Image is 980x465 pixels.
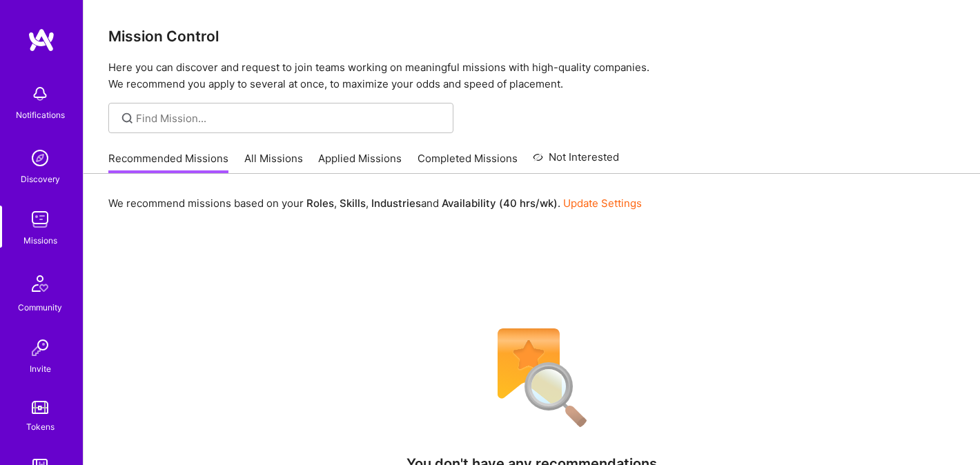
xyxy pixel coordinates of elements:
[26,144,54,172] img: discovery
[26,334,54,362] img: Invite
[306,197,334,210] b: Roles
[108,28,955,45] h3: Mission Control
[26,206,54,233] img: teamwork
[533,149,619,174] a: Not Interested
[23,267,57,300] img: Community
[26,419,55,434] div: Tokens
[30,362,51,376] div: Invite
[16,108,65,122] div: Notifications
[473,319,591,437] img: No Results
[32,401,48,414] img: tokens
[108,151,228,174] a: Recommended Missions
[418,151,518,174] a: Completed Missions
[119,110,135,126] i: icon SearchGrey
[26,80,54,108] img: bell
[108,196,642,210] p: We recommend missions based on your , , and .
[318,151,402,174] a: Applied Missions
[18,300,62,315] div: Community
[28,28,55,52] img: logo
[23,233,57,248] div: Missions
[136,111,443,126] input: Find Mission...
[442,197,558,210] b: Availability (40 hrs/wk)
[340,197,366,210] b: Skills
[371,197,421,210] b: Industries
[563,197,642,210] a: Update Settings
[21,172,60,186] div: Discovery
[244,151,303,174] a: All Missions
[108,59,955,92] p: Here you can discover and request to join teams working on meaningful missions with high-quality ...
